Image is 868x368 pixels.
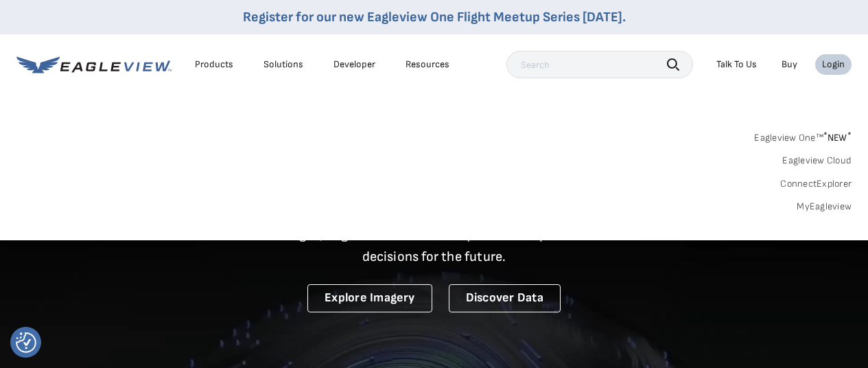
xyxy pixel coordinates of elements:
a: ConnectExplorer [780,178,852,190]
a: Register for our new Eagleview One Flight Meetup Series [DATE]. [243,9,626,25]
div: Products [195,58,233,71]
a: MyEagleview [797,200,852,213]
div: Resources [406,58,449,71]
a: Developer [333,58,375,71]
div: Talk To Us [716,58,757,71]
a: Eagleview Cloud [782,154,852,167]
img: Revisit consent button [16,332,36,353]
a: Discover Data [449,284,561,312]
button: Consent Preferences [16,332,36,353]
a: Eagleview One™*NEW* [754,128,852,143]
a: Explore Imagery [307,284,432,312]
span: NEW [823,132,852,143]
div: Login [822,58,845,71]
div: Solutions [263,58,303,71]
a: Buy [782,58,797,71]
input: Search [506,51,693,78]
